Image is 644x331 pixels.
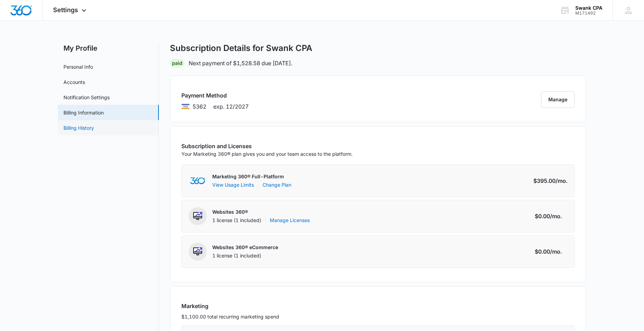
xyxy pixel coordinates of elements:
a: Change Plan [263,181,291,188]
a: Personal Info [63,63,93,70]
span: /mo. [550,247,562,256]
span: brandLabels.visa ending with [192,102,206,111]
a: Notification Settings [63,94,110,101]
h3: Payment Method [181,91,249,100]
div: $395.00 [533,177,567,185]
div: $0.00 [535,247,567,256]
span: Settings [53,6,78,14]
p: Your Marketing 360® plan gives you and your team access to the platform. [181,150,353,158]
a: Manage Licenses [270,217,310,224]
p: $1,100.00 total recurring marketing spend [181,313,575,320]
span: /mo. [550,212,562,220]
span: exp. 12/2027 [213,102,249,111]
p: Websites 360® [212,209,310,215]
button: View Usage Limits [212,181,254,188]
p: Marketing 360® Full-Platform [212,173,291,180]
p: Websites 360® eCommerce [212,244,278,251]
a: Billing Information [63,109,104,116]
a: Billing History [63,124,94,131]
button: Manage [541,91,575,108]
a: Accounts [63,78,85,86]
div: 1 license (1 included) [212,217,310,224]
h3: Marketing [181,302,575,310]
div: Paid [170,59,184,67]
h3: Subscription and Licenses [181,142,353,150]
div: $0.00 [535,212,567,220]
h2: My Profile [58,43,159,53]
div: account id [575,11,602,16]
h1: Subscription Details for Swank CPA [170,43,312,53]
div: 1 license (1 included) [212,252,278,259]
div: account name [575,5,602,11]
p: Next payment of $1,528.58 due [DATE]. [189,59,292,67]
span: /mo. [556,177,567,185]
